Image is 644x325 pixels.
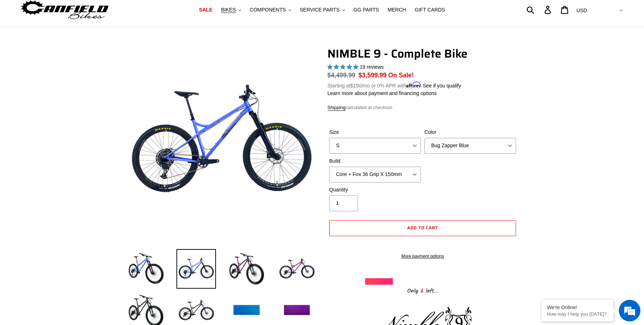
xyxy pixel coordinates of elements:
img: d_696896380_company_1647369064580_696896380 [23,36,41,54]
img: Load image into Gallery viewer, NIMBLE 9 - Complete Bike [176,249,216,289]
a: MERCH [384,5,410,15]
span: Affirm [406,82,421,88]
span: $3,599.99 [359,72,387,79]
span: On Sale! [388,71,414,80]
div: Navigation go back [8,40,19,50]
s: $4,499.99 [327,72,355,79]
span: GIFT CARDS [415,7,445,13]
button: Add to cart [329,220,516,236]
img: Load image into Gallery viewer, NIMBLE 9 - Complete Bike [126,249,166,289]
input: Search [530,2,549,18]
a: See if you qualify - Learn more about Affirm Financing (opens in modal) [423,83,461,89]
p: Starting at /mo or 0% APR with . [327,80,461,90]
span: GG PARTS [354,7,379,13]
span: SALE [199,7,212,13]
span: 6 [418,286,426,295]
span: BIKES [221,7,236,13]
textarea: Type your message and hit 'Enter' [4,197,137,222]
div: Minimize live chat window [118,4,135,21]
a: Learn more about payment and financing options [327,90,437,96]
div: Only left... [365,285,480,296]
button: SERVICE PARTS [296,5,348,15]
span: $150 [350,83,362,89]
span: 4.89 stars [327,64,360,70]
div: Chat with us now [48,40,132,50]
a: GIFT CARDS [411,5,449,15]
span: We're online! [42,91,99,163]
label: Size [329,128,421,136]
a: More payment options [329,253,516,259]
a: GG PARTS [350,5,383,15]
label: Build [329,157,421,165]
label: Color [424,128,516,136]
img: Load image into Gallery viewer, NIMBLE 9 - Complete Bike [227,249,266,289]
span: 19 reviews [360,64,384,70]
span: COMPONENTS [250,7,286,13]
button: COMPONENTS [246,5,295,15]
a: SALE [195,5,216,15]
h1: NIMBLE 9 - Complete Bike [327,47,518,60]
img: Load image into Gallery viewer, NIMBLE 9 - Complete Bike [277,249,317,289]
label: Quantity [329,186,421,194]
span: MERCH [388,7,406,13]
div: We're Online! [547,304,608,310]
div: calculated at checkout. [327,104,518,111]
a: Shipping [327,105,346,111]
button: BIKES [217,5,245,15]
p: How may I help you today? [547,311,608,317]
span: SERVICE PARTS [300,7,339,13]
span: Add to cart [407,224,438,231]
